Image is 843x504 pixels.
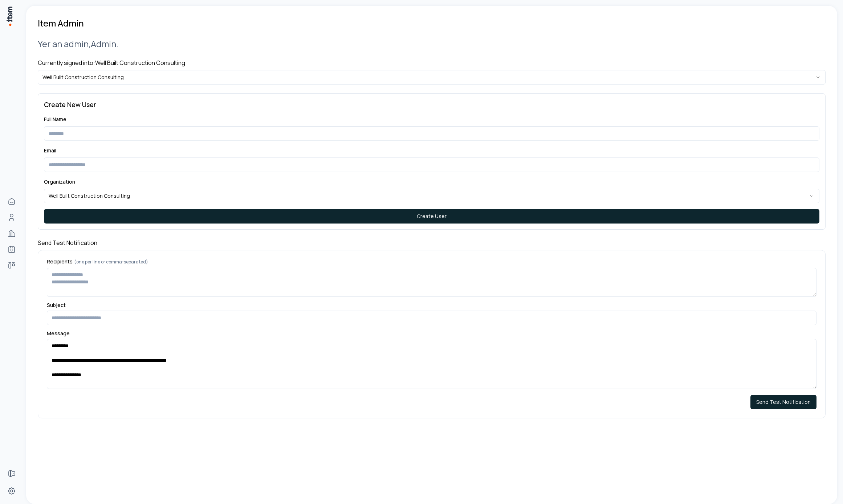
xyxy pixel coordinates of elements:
[4,194,19,209] a: Home
[6,6,13,26] img: Item Brain Logo
[38,38,826,50] h2: Yer an admin, Admin .
[4,258,19,273] a: deals
[4,484,19,498] a: Settings
[38,238,826,247] h4: Send Test Notification
[44,99,819,110] h3: Create New User
[38,17,84,29] h1: Item Admin
[44,116,66,123] label: Full Name
[750,395,816,409] button: Send Test Notification
[47,303,816,308] label: Subject
[44,209,819,224] button: Create User
[47,331,816,336] label: Message
[4,242,19,257] a: Agents
[47,259,816,265] label: Recipients
[44,178,75,185] label: Organization
[74,259,148,265] span: (one per line or comma-separated)
[4,226,19,241] a: Companies
[44,147,56,154] label: Email
[4,210,19,225] a: Contacts
[38,58,826,67] h4: Currently signed into: Well Built Construction Consulting
[4,466,19,481] a: Forms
